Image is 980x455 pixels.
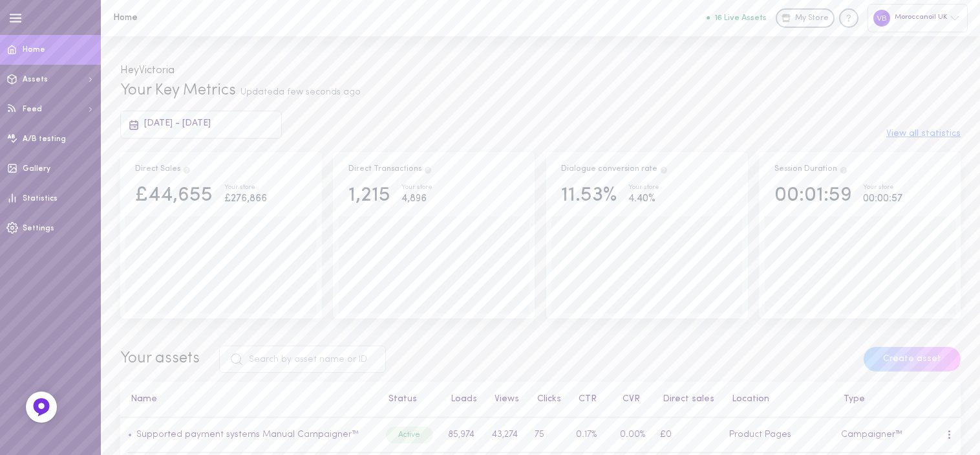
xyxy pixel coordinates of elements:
[776,8,835,28] a: My Store
[135,184,213,207] div: £44,655
[348,164,432,175] div: Direct Transactions
[572,395,597,404] button: CTR
[839,165,848,173] span: Track how your session duration increase once users engage with your Assets
[23,225,54,232] span: Settings
[135,164,191,175] div: Direct Sales
[23,76,48,83] span: Assets
[659,165,668,173] span: The percentage of users who interacted with one of Dialogue`s assets and ended up purchasing in t...
[224,191,267,207] div: £276,866
[725,395,769,404] button: Location
[628,184,659,192] div: Your store
[128,430,132,439] span: •
[182,165,191,173] span: Direct Sales are the result of users clicking on a product and then purchasing the exact same pro...
[707,14,776,23] a: 16 Live Assets
[23,105,42,113] span: Feed
[774,184,852,207] div: 00:01:59
[120,65,175,76] span: Hey Victoria
[440,417,484,453] td: 85,974
[795,13,829,25] span: My Store
[886,129,961,139] button: View all statistics
[348,184,390,207] div: 1,215
[837,395,865,404] button: Type
[652,417,721,453] td: £0
[707,14,767,22] button: 16 Live Assets
[401,191,432,207] div: 4,896
[444,395,477,404] button: Loads
[561,164,668,175] div: Dialogue conversion rate
[484,417,527,453] td: 43,274
[23,46,45,54] span: Home
[531,395,561,404] button: Clicks
[423,165,432,173] span: Total transactions from users who clicked on a product through Dialogue assets, and purchased the...
[628,191,659,207] div: 4.40%
[868,4,968,32] div: Moroccanoil UK
[382,395,417,404] button: Status
[132,430,359,439] a: Supported payment systems Manual Campaigner™
[561,184,617,207] div: 11.53%
[23,195,58,203] span: Statistics
[401,184,432,192] div: Your store
[23,165,50,173] span: Gallery
[240,87,361,97] span: Updated a few seconds ago
[120,351,200,366] span: Your assets
[839,8,858,28] div: Knowledge center
[656,395,714,404] button: Direct sales
[23,135,66,143] span: A/B testing
[569,417,612,453] td: 0.17%
[841,430,902,439] span: Campaigner™
[32,397,51,417] img: Feedback Button
[386,427,433,443] div: Active
[124,395,157,404] button: Name
[527,417,569,453] td: 75
[863,184,902,192] div: Your store
[113,13,326,23] h1: Home
[219,346,386,373] input: Search by asset name or ID
[612,417,652,453] td: 0.00%
[863,191,902,207] div: 00:00:57
[864,347,961,372] button: Create asset
[224,184,267,192] div: Your store
[488,395,519,404] button: Views
[120,83,236,98] span: Your Key Metrics
[729,430,791,439] span: Product Pages
[616,395,640,404] button: CVR
[144,118,211,128] span: [DATE] - [DATE]
[136,430,359,439] a: Supported payment systems Manual Campaigner™
[774,164,848,175] div: Session Duration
